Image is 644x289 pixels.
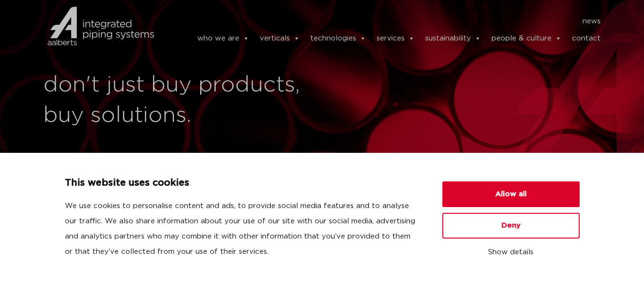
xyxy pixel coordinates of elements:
a: verticals [260,29,300,48]
a: technologies [310,29,366,48]
a: who we are [197,29,249,48]
button: Deny [442,213,580,239]
a: news [583,14,601,29]
p: This website uses cookies [65,176,419,191]
nav: Menu [168,14,601,29]
a: contact [572,29,601,48]
button: Show details [442,244,580,260]
a: services [377,29,415,48]
a: sustainability [425,29,481,48]
h1: don't just buy products, buy solutions. [43,70,317,131]
p: We use cookies to personalise content and ads, to provide social media features and to analyse ou... [65,199,419,259]
button: Allow all [442,181,580,207]
a: people & culture [491,29,562,48]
